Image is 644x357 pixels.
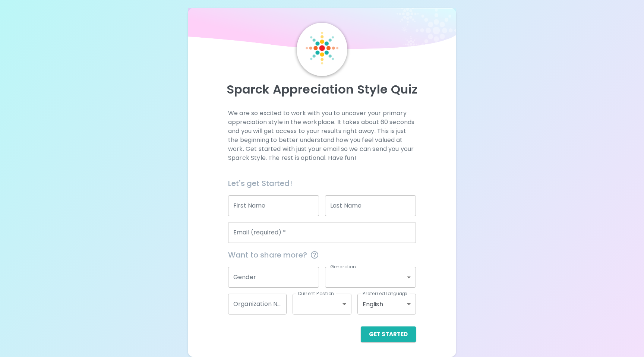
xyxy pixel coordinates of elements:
[228,249,416,261] span: Want to share more?
[228,177,416,189] h6: Let's get Started!
[188,8,456,53] img: wave
[357,294,416,315] div: English
[298,290,334,297] label: Current Position
[306,32,338,64] img: Sparck Logo
[363,290,407,297] label: Preferred Language
[330,263,356,270] label: Generation
[361,326,416,342] button: Get Started
[197,82,447,97] p: Sparck Appreciation Style Quiz
[310,250,319,259] svg: This information is completely confidential and only used for aggregated appreciation studies at ...
[228,109,416,162] p: We are so excited to work with you to uncover your primary appreciation style in the workplace. I...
